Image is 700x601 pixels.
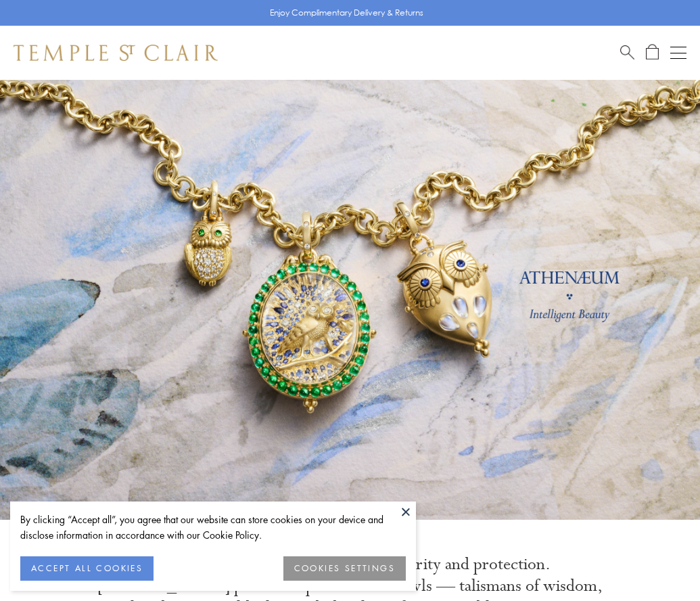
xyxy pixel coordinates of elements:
[620,44,634,61] a: Search
[283,556,406,581] button: COOKIES SETTINGS
[646,44,659,61] a: Open Shopping Bag
[20,556,154,581] button: ACCEPT ALL COOKIES
[14,45,218,61] img: Temple St. Clair
[270,6,423,20] p: Enjoy Complimentary Delivery & Returns
[20,512,406,543] div: By clicking “Accept all”, you agree that our website can store cookies on your device and disclos...
[670,45,686,61] button: Open navigation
